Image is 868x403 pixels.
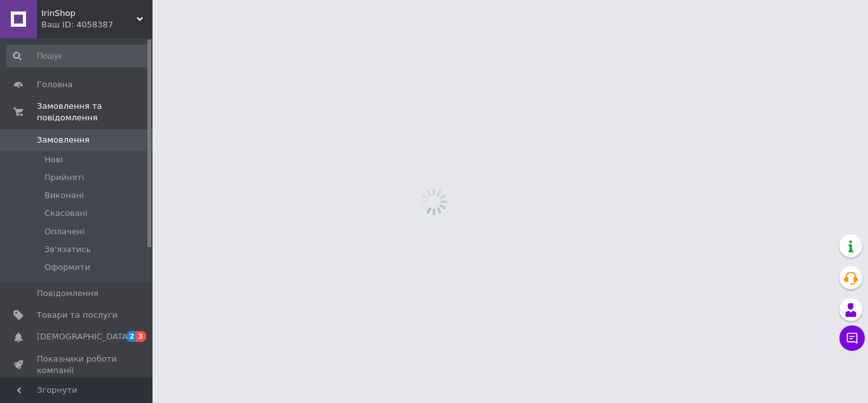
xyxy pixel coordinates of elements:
[44,190,84,201] span: Виконані
[44,208,88,219] span: Скасовані
[839,325,865,351] button: Чат з покупцем
[44,262,90,273] span: Оформити
[37,79,72,90] span: Головна
[44,244,91,255] span: Зв'язатись
[37,331,131,343] span: [DEMOGRAPHIC_DATA]
[44,172,84,183] span: Прийняті
[126,331,137,342] span: 2
[41,8,137,19] span: IrinShop
[6,45,150,67] input: Пошук
[136,331,146,342] span: 3
[37,101,153,124] span: Замовлення та повідомлення
[41,19,153,31] div: Ваш ID: 4058387
[44,154,63,166] span: Нові
[44,226,85,237] span: Оплачені
[37,134,90,146] span: Замовлення
[37,353,118,376] span: Показники роботи компанії
[37,309,118,321] span: Товари та послуги
[37,288,98,299] span: Повідомлення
